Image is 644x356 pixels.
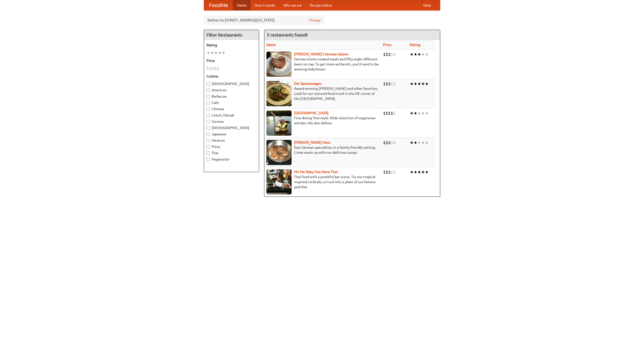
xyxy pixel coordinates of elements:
a: Name [266,43,276,47]
li: $ [393,140,396,145]
b: [PERSON_NAME] Haus [294,140,330,144]
li: ★ [421,140,425,145]
label: Mexican [207,138,256,143]
li: $ [393,81,396,87]
li: $ [386,169,388,175]
label: [DEMOGRAPHIC_DATA] [207,81,256,86]
li: ★ [421,81,425,87]
a: [PERSON_NAME]'s German Saloon [294,52,348,56]
label: [DEMOGRAPHIC_DATA] [207,125,256,130]
li: $ [386,140,388,145]
li: $ [391,110,393,116]
li: $ [391,140,393,145]
li: $ [391,81,393,87]
li: ★ [425,110,429,116]
div: Deliver to: [STREET_ADDRESS][US_STATE] [204,16,325,25]
li: ★ [425,52,429,57]
li: $ [386,81,388,87]
li: $ [393,169,396,175]
label: Japanese [207,132,256,137]
li: ★ [210,50,214,56]
li: ★ [414,81,417,87]
li: ★ [417,140,421,145]
input: Vegetarian [207,158,210,161]
h5: Rating [207,43,256,48]
label: German [207,119,256,124]
li: $ [214,66,217,71]
li: ★ [222,50,225,56]
a: Price [383,43,391,47]
img: speisewagen.jpg [266,81,292,106]
a: Help [419,0,435,10]
input: American [207,89,210,92]
input: Thai [207,151,210,155]
li: $ [383,52,386,57]
li: $ [388,169,391,175]
p: Award-winning [PERSON_NAME] and other favorites. Look for our restored food truck in the NE corne... [266,86,379,101]
li: $ [212,66,214,71]
input: Chinese [207,107,210,111]
li: ★ [421,110,425,116]
input: Czech / Slovak [207,114,210,117]
img: babythai.jpg [266,169,292,194]
li: $ [386,52,388,57]
li: ★ [417,52,421,57]
label: Chinese [207,106,256,111]
a: Der Speisewagen [294,82,321,86]
li: ★ [421,169,425,175]
a: Change [309,18,321,23]
li: $ [207,66,209,71]
p: German home-cooked meals and fifty-eight different beers on tap. To get more authentic, you'd nee... [266,57,379,72]
li: ★ [414,169,417,175]
li: ★ [417,110,421,116]
li: ★ [425,140,429,145]
label: Barbecue [207,94,256,99]
li: ★ [421,52,425,57]
p: Fine dining Thai-style. Wide selection of vegetarian entrées. We also deliver. [266,115,379,126]
li: $ [209,66,212,71]
img: satay.jpg [266,110,292,136]
p: East German specialties, in a family-friendly setting. Come warm up with our delicious soups. [266,145,379,155]
li: $ [391,52,393,57]
input: German [207,120,210,123]
label: Thai [207,150,256,155]
li: $ [388,81,391,87]
li: ★ [425,169,429,175]
li: $ [386,110,388,116]
p: Thai food with a youthful bar scene. Try our tropical inspired cocktails, or tuck into a plate of... [266,174,379,189]
li: $ [391,169,393,175]
li: ★ [410,81,414,87]
li: $ [217,66,219,71]
a: FoodMe [204,0,233,10]
img: esthers.jpg [266,52,292,77]
a: How it works [251,0,279,10]
a: Recipe videos [306,0,336,10]
li: $ [388,110,391,116]
a: Who we are [279,0,306,10]
li: $ [383,140,386,145]
li: ★ [218,50,222,56]
li: ★ [410,110,414,116]
li: ★ [425,81,429,87]
a: Hit Me Baby One More Thai [294,170,338,174]
li: ★ [414,110,417,116]
li: $ [388,140,391,145]
li: ★ [207,50,210,56]
li: $ [383,110,386,116]
label: Pizza [207,144,256,149]
a: [GEOGRAPHIC_DATA] [294,111,329,115]
li: ★ [414,52,417,57]
label: American [207,88,256,93]
img: kohlhaus.jpg [266,140,292,165]
li: ★ [214,50,218,56]
input: [DEMOGRAPHIC_DATA] [207,82,210,86]
input: Japanese [207,133,210,136]
li: ★ [410,52,414,57]
li: ★ [410,140,414,145]
li: $ [388,52,391,57]
input: Barbecue [207,95,210,98]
